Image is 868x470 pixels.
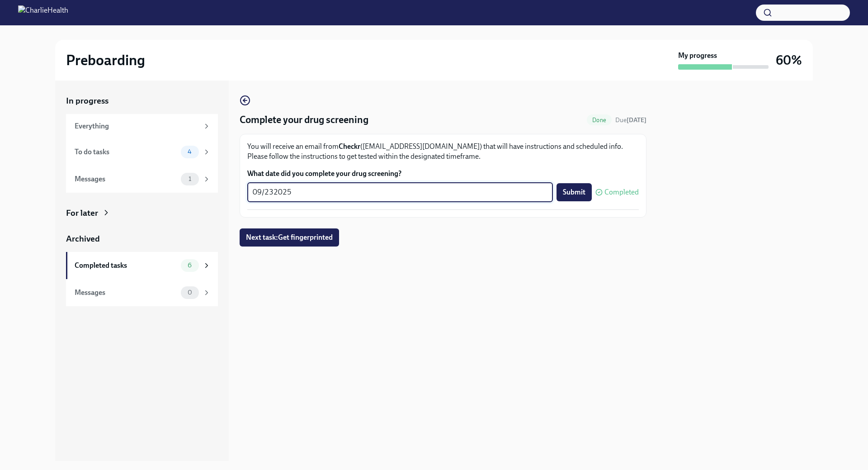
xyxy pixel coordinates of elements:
[557,183,592,201] button: Submit
[615,116,646,124] span: September 19th, 2025 08:00
[66,114,218,138] a: Everything
[75,174,177,184] div: Messages
[75,288,177,298] div: Messages
[75,147,177,157] div: To do tasks
[339,142,360,151] strong: Checkr
[66,207,218,219] a: For later
[66,279,218,306] a: Messages0
[240,113,368,127] h4: Complete your drug screening
[246,233,333,242] span: Next task : Get fingerprinted
[247,142,639,161] p: You will receive an email from ([EMAIL_ADDRESS][DOMAIN_NAME]) that will have instructions and sch...
[66,166,218,193] a: Messages1
[18,5,68,20] img: CharlieHealth
[253,187,547,198] textarea: 09/232025
[604,189,639,196] span: Completed
[678,51,717,61] strong: My progress
[776,52,802,68] h3: 60%
[66,138,218,166] a: To do tasks4
[66,233,218,245] a: Archived
[75,261,177,271] div: Completed tasks
[183,176,197,182] span: 1
[66,51,145,69] h2: Preboarding
[75,121,199,131] div: Everything
[66,207,98,219] div: For later
[627,116,646,124] strong: [DATE]
[615,116,646,124] span: Due
[587,117,612,123] span: Done
[182,148,197,155] span: 4
[240,228,339,247] button: Next task:Get fingerprinted
[563,188,585,197] span: Submit
[66,252,218,279] a: Completed tasks6
[247,169,639,179] label: What date did you complete your drug screening?
[66,95,218,107] a: In progress
[182,262,197,269] span: 6
[182,289,198,296] span: 0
